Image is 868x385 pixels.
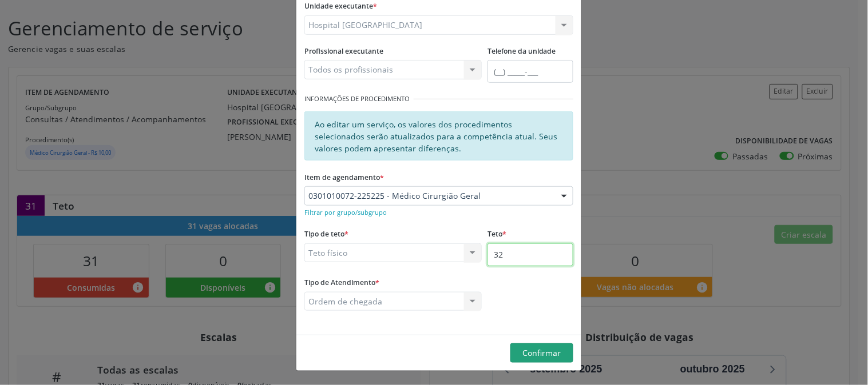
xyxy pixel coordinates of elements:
[487,226,506,243] label: Teto
[304,43,383,61] label: Profissional executante
[304,274,379,292] label: Tipo de Atendimento
[304,94,410,104] small: Informações de Procedimento
[304,111,573,161] div: Ao editar um serviço, os valores dos procedimentos selecionados serão atualizados para a competên...
[304,206,387,217] a: Filtrar por grupo/subgrupo
[510,343,573,363] button: Confirmar
[487,60,573,83] input: (__) _____-___
[304,208,387,216] small: Filtrar por grupo/subgrupo
[523,347,561,358] span: Confirmar
[304,169,384,186] label: Item de agendamento
[304,226,348,243] label: Tipo de teto
[487,43,556,61] label: Telefone da unidade
[487,243,573,266] input: Ex. 100
[308,190,550,202] span: 0301010072-225225 - Médico Cirurgião Geral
